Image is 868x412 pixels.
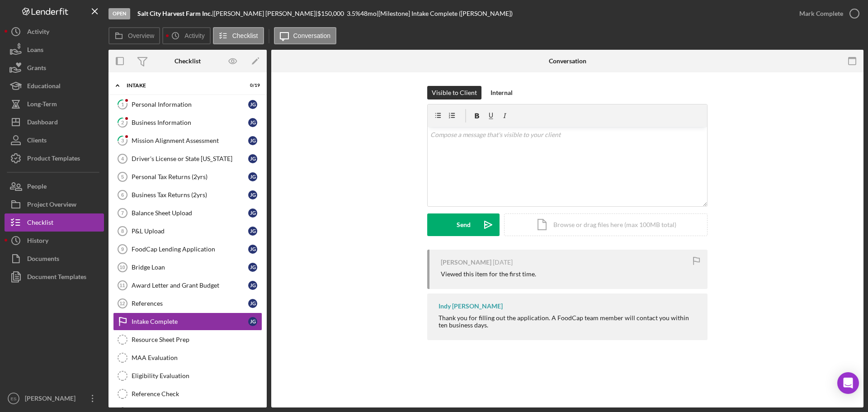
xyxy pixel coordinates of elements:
div: J G [248,227,257,236]
div: | [137,10,214,17]
div: MAA Evaluation [132,354,262,361]
a: 4Driver's License or State [US_STATE]JG [113,150,262,168]
div: Balance Sheet Upload [132,209,248,217]
div: Business Tax Returns (2yrs) [132,191,248,199]
button: Document Templates [5,268,104,286]
div: Conversation [549,57,586,65]
a: Intake CompleteJG [113,313,262,331]
tspan: 5 [121,174,124,180]
div: Checklist [175,57,201,65]
tspan: 9 [121,246,124,252]
div: Documents [27,250,59,270]
tspan: 11 [119,283,125,288]
button: Loans [5,41,104,59]
tspan: 8 [121,228,124,234]
tspan: 1 [121,101,124,107]
button: Clients [5,131,104,149]
div: Intake [127,83,237,88]
a: 3Mission Alignment AssessmentJG [113,132,262,150]
a: Product Templates [5,149,104,167]
div: Bridge Loan [132,264,248,271]
div: Long-Term [27,95,57,115]
div: Loans [27,41,43,61]
div: Grants [27,59,46,79]
div: Open [108,8,130,19]
div: J G [248,245,257,254]
div: Personal Information [132,101,248,108]
div: P&L Upload [132,227,248,235]
div: Business Information [132,119,248,126]
div: Send [457,213,471,236]
a: 10Bridge LoanJG [113,258,262,276]
button: Visible to Client [427,86,481,99]
a: Educational [5,77,104,95]
div: Visible to Client [432,86,477,99]
div: Award Letter and Grant Budget [132,282,248,289]
tspan: 7 [121,210,124,216]
div: J G [248,208,257,218]
label: Conversation [293,32,331,39]
button: Internal [486,86,517,99]
button: Checklist [5,213,104,232]
div: J G [248,100,257,109]
div: J G [248,154,257,163]
button: Long-Term [5,95,104,113]
div: FoodCap Lending Application [132,246,248,253]
div: History [27,232,48,252]
div: J G [248,136,257,145]
div: J G [248,172,257,181]
div: [PERSON_NAME] [441,259,491,266]
div: Clients [27,131,47,152]
div: J G [248,190,257,199]
a: 8P&L UploadJG [113,222,262,240]
a: 2Business InformationJG [113,114,262,132]
div: J G [248,299,257,308]
label: Checklist [232,32,258,39]
button: People [5,177,104,195]
a: 5Personal Tax Returns (2yrs)JG [113,168,262,186]
div: 3.5 % [347,10,360,17]
div: Mark Complete [799,5,843,23]
div: Document Templates [27,268,86,288]
tspan: 6 [121,192,124,198]
tspan: 10 [119,265,125,270]
b: Salt City Harvest Farm Inc. [137,9,212,17]
div: Dashboard [27,113,58,133]
button: Documents [5,250,104,268]
tspan: 2 [121,119,124,125]
button: Conversation [274,27,337,44]
div: J G [248,317,257,326]
div: Checklist [27,213,53,234]
text: ES [11,396,17,401]
div: J G [248,281,257,290]
tspan: 4 [121,156,124,161]
div: Intake Complete [132,318,248,325]
div: Driver's License or State [US_STATE] [132,155,248,162]
div: Indy [PERSON_NAME] [439,303,503,310]
div: Viewed this item for the first time. [441,270,536,278]
a: 1Personal InformationJG [113,95,262,114]
a: 11Award Letter and Grant BudgetJG [113,276,262,294]
div: 48 mo [360,10,377,17]
time: 2025-09-10 14:24 [493,259,513,266]
button: Project Overview [5,195,104,213]
div: J G [248,118,257,127]
tspan: 12 [119,301,125,306]
a: Grants [5,59,104,77]
button: Checklist [213,27,264,44]
a: Reference Check [113,385,262,403]
a: Resource Sheet Prep [113,331,262,349]
button: ES[PERSON_NAME] [5,389,104,407]
a: 9FoodCap Lending ApplicationJG [113,240,262,258]
button: Mark Complete [790,5,863,23]
button: History [5,232,104,250]
button: Dashboard [5,113,104,131]
button: Send [427,213,500,236]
